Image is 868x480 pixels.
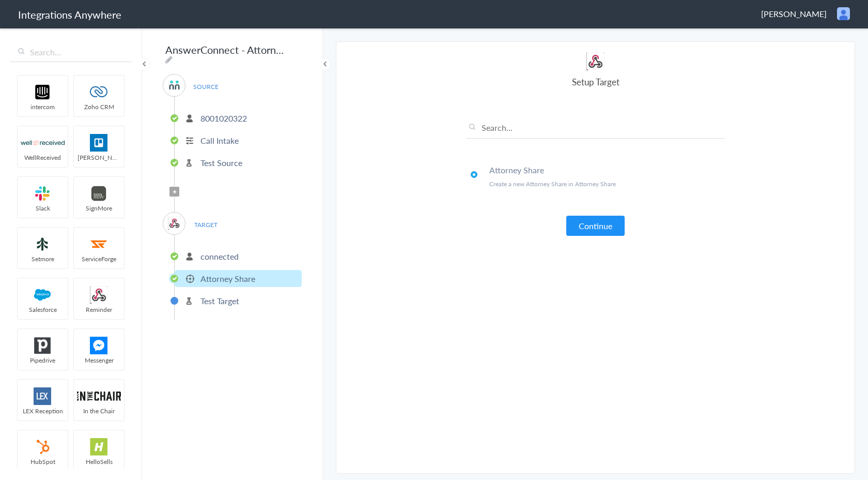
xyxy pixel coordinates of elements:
img: webhook.png [77,286,121,304]
img: slack-logo.svg [21,185,65,202]
span: [PERSON_NAME] [74,153,124,162]
input: Search... [10,42,132,62]
img: webhook.png [586,52,605,70]
span: HubSpot [18,457,68,466]
p: Create a new Attorney Share in Attorney Share [489,179,725,188]
img: setmoreNew.jpg [21,235,65,253]
img: hs-app-logo.svg [77,438,121,456]
h4: Attorney Share [489,164,725,176]
img: lex-app-logo.svg [21,387,65,405]
span: In the Chair [74,407,124,415]
span: Messenger [74,356,124,365]
p: connected [200,250,239,262]
span: [PERSON_NAME] [761,8,827,20]
img: inch-logo.svg [77,387,121,405]
span: SignMore [74,204,124,213]
span: TARGET [186,218,225,232]
span: Setmore [18,254,68,263]
span: Salesforce [18,305,68,314]
img: intercom-logo.svg [21,83,65,101]
img: trello.png [77,134,121,152]
h4: Setup Target [467,76,725,88]
p: Attorney Share [200,273,255,284]
img: user.png [837,7,850,20]
p: Test Target [200,295,239,307]
span: ServiceForge [74,254,124,263]
img: salesforce-logo.svg [21,286,65,304]
img: signmore-logo.png [77,185,121,202]
span: Pipedrive [18,356,68,365]
button: Continue [566,216,625,236]
img: serviceforge-icon.png [77,235,121,253]
p: Call Intake [200,134,239,146]
h1: Integrations Anywhere [18,7,121,22]
img: webhook.png [168,217,181,230]
span: SOURCE [186,80,225,94]
img: FBM.png [77,337,121,354]
p: 8001020322 [200,112,247,124]
p: Test Source [200,157,242,169]
span: LEX Reception [18,407,68,415]
span: Zoho CRM [74,102,124,111]
img: zoho-logo.svg [77,83,121,101]
span: intercom [18,102,68,111]
img: answerconnect-logo.svg [168,79,181,92]
img: hubspot-logo.svg [21,438,65,456]
span: Reminder [74,305,124,314]
img: wr-logo.svg [21,134,65,152]
span: HelloSells [74,457,124,466]
img: pipedrive.png [21,337,65,354]
input: Search... [467,122,725,139]
span: Slack [18,204,68,213]
span: WellReceived [18,153,68,162]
